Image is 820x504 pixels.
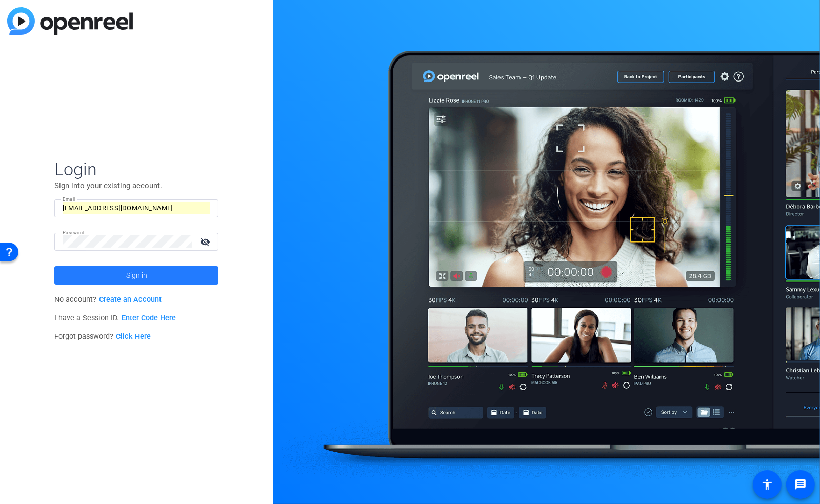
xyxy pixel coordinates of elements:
span: Login [54,158,218,180]
a: Click Here [116,332,151,341]
button: Sign in [54,266,218,285]
span: I have a Session ID. [54,314,176,322]
span: Forgot password? [54,332,151,341]
mat-icon: message [794,478,807,491]
span: No account? [54,295,162,304]
input: Enter Email Address [63,202,210,214]
mat-icon: visibility_off [194,234,218,249]
mat-label: Password [63,230,85,236]
span: Sign in [126,263,147,288]
img: blue-gradient.svg [7,7,133,35]
a: Create an Account [99,295,162,304]
p: Sign into your existing account. [54,180,218,191]
a: Enter Code Here [122,314,176,322]
mat-label: Email [63,197,75,203]
mat-icon: accessibility [761,478,773,491]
